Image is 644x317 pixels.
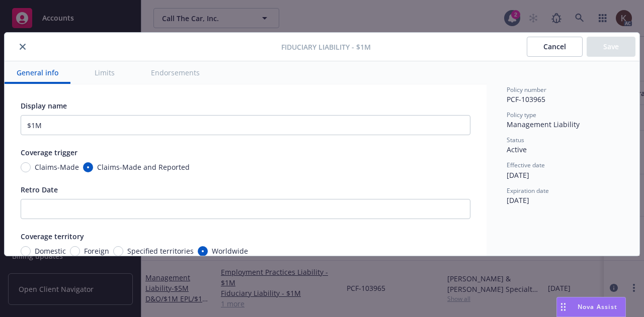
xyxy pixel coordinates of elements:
[507,161,545,169] span: Effective date
[507,94,545,104] span: PCF-103965
[84,246,109,256] span: Foreign
[556,297,626,317] button: Nova Assist
[281,42,371,52] span: Fiduciary Liability - $1M
[5,61,70,84] button: General info
[507,195,529,205] span: [DATE]
[198,246,208,256] input: Worldwide
[507,85,546,94] span: Policy number
[97,162,190,172] span: Claims-Made and Reported
[507,120,580,129] span: Management Liability
[17,41,29,53] button: close
[21,232,84,241] span: Coverage territory
[527,37,583,57] button: Cancel
[507,136,524,144] span: Status
[83,162,93,172] input: Claims-Made and Reported
[35,162,79,172] span: Claims-Made
[507,170,529,180] span: [DATE]
[21,148,77,157] span: Coverage trigger
[21,185,58,194] span: Retro Date
[557,297,570,316] div: Drag to move
[70,246,80,256] input: Foreign
[507,186,549,195] span: Expiration date
[507,111,536,119] span: Policy type
[578,302,617,311] span: Nova Assist
[139,61,212,84] button: Endorsements
[21,162,31,172] input: Claims-Made
[21,246,31,256] input: Domestic
[113,246,123,256] input: Specified territories
[21,101,67,111] span: Display name
[35,246,66,256] span: Domestic
[212,246,248,256] span: Worldwide
[127,246,194,256] span: Specified territories
[507,145,527,154] span: Active
[83,61,127,84] button: Limits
